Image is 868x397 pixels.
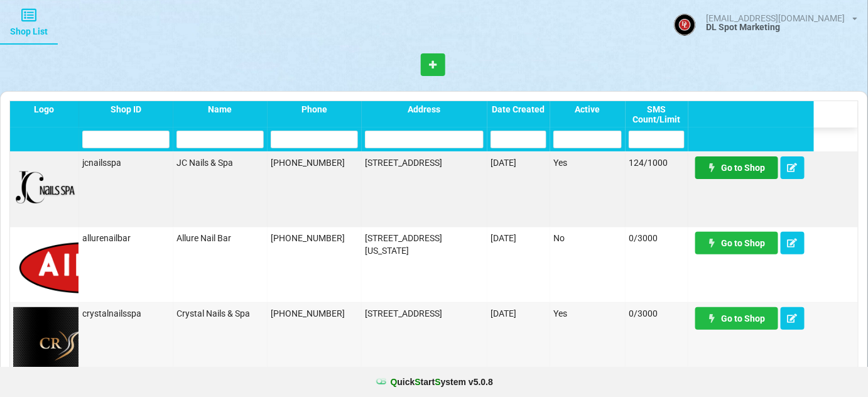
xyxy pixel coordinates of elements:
div: Date Created [489,106,544,116]
div: [PHONE_NUMBER] [274,305,360,318]
div: Yes [551,157,619,170]
div: Active [551,106,619,116]
div: avenuenails [89,379,175,392]
div: Allure Nail Bar [181,231,267,244]
div: [STREET_ADDRESS] [366,157,483,170]
div: SMS Count/Limit [625,106,680,126]
div: 0/3000 [625,231,680,244]
div: JC Nails & Spa [181,157,267,170]
div: crystalnailsspa [89,305,175,318]
div: Crystal Nails & Spa [181,305,267,318]
img: logo.png [21,231,454,293]
div: Logo [21,106,82,116]
div: [DATE] [489,305,544,318]
div: [STREET_ADDRESS][US_STATE] [366,231,483,256]
div: 0/3000 [625,305,680,318]
div: Yes [551,305,619,318]
div: [PHONE_NUMBER] [274,231,360,244]
div: jcnailsspa [89,157,175,170]
div: [STREET_ADDRESS] [366,305,483,318]
div: Shop ID [89,106,175,116]
span: S [435,378,439,386]
div: [PHONE_NUMBER] [274,157,360,170]
a: Go to Shop [691,305,772,327]
div: 124/1000 [625,157,680,170]
div: [EMAIL_ADDRESS][DOMAIN_NAME] [701,17,838,26]
span: S [419,378,423,386]
a: Go to Shop [691,157,772,179]
img: JCNailsSpa-Logo.png [21,157,82,219]
div: DL Spot Marketing [701,26,850,35]
a: Shop List [8,4,64,48]
div: [DATE] [489,231,544,244]
img: favicon.ico [387,377,397,387]
img: ACg8ocJBJY4Ud2iSZOJ0dI7f7WKL7m7EXPYQEjkk1zIsAGHMA41r1c4--g=s96-c [670,17,691,38]
a: Go to Shop [691,231,772,253]
div: Phone [274,106,360,116]
img: CrystalNails_luxurylogo.png [21,305,193,367]
span: Q [399,378,405,386]
div: Name [181,106,267,116]
div: No [551,231,619,244]
b: uick tart ystem v 5.0.8 [399,377,481,387]
div: allurenailbar [89,231,175,244]
div: Address [366,106,483,116]
div: [DATE] [489,157,544,170]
